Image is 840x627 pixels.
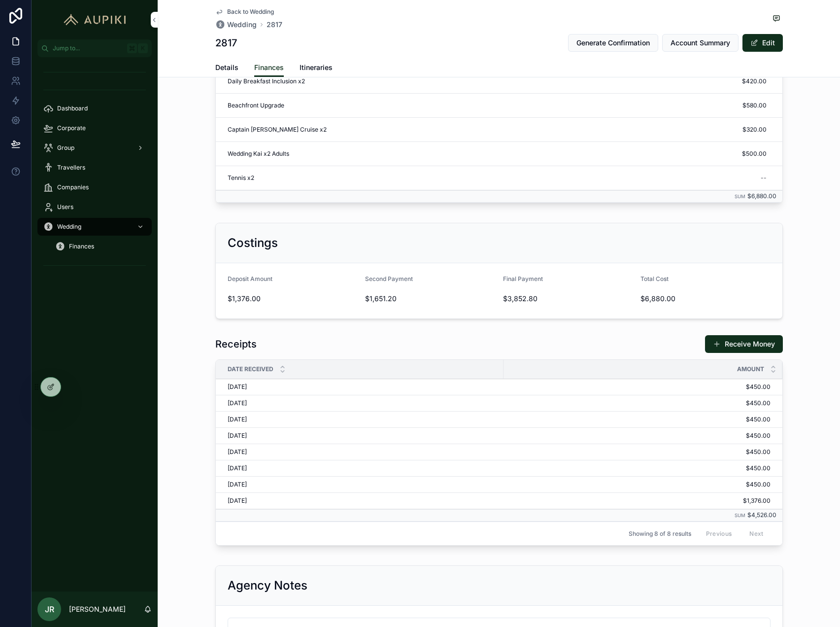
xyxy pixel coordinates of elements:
a: $450.00 [504,481,771,488]
button: Jump to...K [37,39,152,57]
img: App logo [59,12,131,28]
a: Companies [37,178,152,196]
button: Account Summary [662,34,739,52]
span: Final Payment [503,275,543,282]
span: Back to Wedding [227,8,274,16]
a: $1,376.00 [504,497,771,505]
a: Dashboard [37,100,152,117]
span: $320.00 [525,126,767,134]
button: Receive Money [705,335,783,353]
a: $450.00 [504,383,771,391]
span: Captain [PERSON_NAME] Cruise x2 [228,126,327,134]
a: Daily Breakfast Inclusion x2 [228,77,515,85]
span: Amount [737,365,764,373]
a: Users [37,198,152,216]
a: $580.00 [521,98,771,113]
a: [DATE] [228,497,498,505]
a: Wedding Kai x2 Adults [228,150,515,158]
a: $420.00 [521,73,771,89]
a: Back to Wedding [215,8,274,16]
a: Itineraries [300,59,333,78]
span: [DATE] [228,399,247,407]
span: $500.00 [525,150,767,158]
a: Beachfront Upgrade [228,102,515,109]
span: Wedding Kai x2 Adults [228,150,289,158]
span: Group [57,144,74,152]
span: Finances [69,243,94,250]
span: Beachfront Upgrade [228,102,284,109]
span: Second Payment [365,275,413,282]
span: [DATE] [228,416,247,423]
a: -- [521,170,771,186]
span: $1,651.20 [365,294,495,304]
span: $1,376.00 [228,294,358,304]
a: [DATE] [228,448,498,456]
span: K [139,44,147,52]
a: Wedding [215,20,257,30]
span: [DATE] [228,448,247,456]
span: [DATE] [228,497,247,505]
span: Finances [254,63,284,72]
span: $420.00 [525,77,767,85]
span: Travellers [57,164,85,172]
a: $450.00 [504,399,771,407]
span: $4,526.00 [747,511,776,519]
span: Companies [57,183,89,191]
h1: 2817 [215,36,237,50]
a: $450.00 [504,416,771,423]
span: Jump to... [53,44,123,52]
span: Generate Confirmation [576,38,650,48]
span: Users [57,203,73,211]
a: Finances [254,59,284,77]
a: Finances [49,238,152,255]
span: [DATE] [228,432,247,440]
span: $3,852.80 [503,294,633,304]
a: Details [215,59,238,78]
h2: Agency Notes [228,578,307,593]
span: [DATE] [228,481,247,488]
a: Corporate [37,119,152,137]
span: Wedding [227,20,257,30]
span: Daily Breakfast Inclusion x2 [228,77,305,85]
a: $450.00 [504,464,771,472]
div: scrollable content [32,57,158,286]
span: Showing 8 of 8 results [629,530,691,538]
small: Sum [735,194,745,199]
span: JR [45,603,54,615]
small: Sum [735,513,745,518]
a: $450.00 [504,448,771,456]
a: [DATE] [228,481,498,488]
span: Itineraries [300,63,333,72]
span: Account Summary [671,38,730,48]
span: Dashboard [57,104,88,112]
p: [PERSON_NAME] [69,604,126,614]
span: $580.00 [525,102,767,109]
span: $450.00 [504,432,771,440]
button: Generate Confirmation [568,34,658,52]
a: Group [37,139,152,157]
span: [DATE] [228,383,247,391]
span: Corporate [57,124,86,132]
a: [DATE] [228,383,498,391]
a: Captain [PERSON_NAME] Cruise x2 [228,126,515,134]
span: Details [215,63,238,72]
a: [DATE] [228,432,498,440]
h1: Receipts [215,337,257,351]
span: Tennis x2 [228,174,254,182]
button: Edit [742,34,783,52]
a: [DATE] [228,416,498,423]
a: 2817 [267,20,282,30]
a: $500.00 [521,146,771,162]
span: [DATE] [228,464,247,472]
a: [DATE] [228,399,498,407]
div: -- [761,174,767,182]
a: Wedding [37,218,152,236]
span: Wedding [57,223,81,231]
